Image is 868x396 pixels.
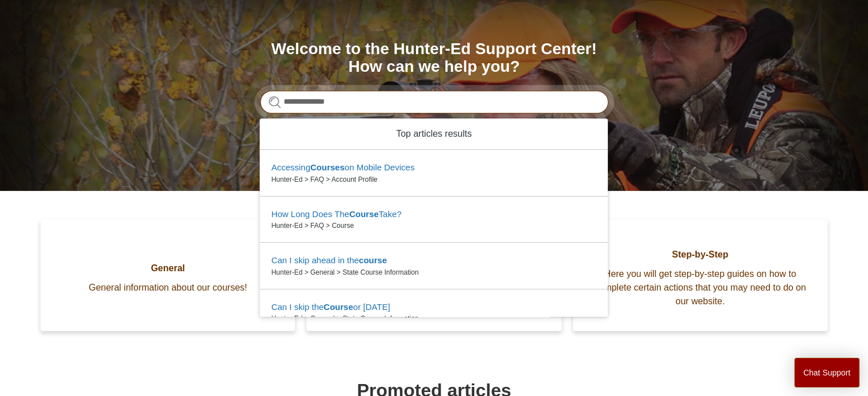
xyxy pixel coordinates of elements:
[41,219,295,331] a: General General information about our courses!
[260,119,608,150] zd-autocomplete-header: Top articles results
[260,91,608,113] input: Search
[271,174,596,185] zd-autocomplete-breadcrumbs-multibrand: Hunter-Ed > FAQ > Account Profile
[590,267,810,308] span: Here you will get step-by-step guides on how to complete certain actions that you may need to do ...
[324,302,353,312] em: Course
[573,219,827,331] a: Step-by-Step Here you will get step-by-step guides on how to complete certain actions that you ma...
[794,358,860,387] button: Chat Support
[58,281,278,295] span: General information about our courses!
[359,255,387,265] em: course
[349,209,379,219] em: Course
[271,221,596,231] zd-autocomplete-breadcrumbs-multibrand: Hunter-Ed > FAQ > Course
[590,248,810,262] span: Step-by-Step
[271,267,596,277] zd-autocomplete-breadcrumbs-multibrand: Hunter-Ed > General > State Course Information
[58,262,278,275] span: General
[271,313,596,324] zd-autocomplete-breadcrumbs-multibrand: Hunter-Ed > General > State Course Information
[271,209,401,221] zd-autocomplete-title-multibrand: Suggested result 2 How Long Does The Course Take?
[271,162,414,174] zd-autocomplete-title-multibrand: Suggested result 1 Accessing Courses on Mobile Devices
[271,255,387,267] zd-autocomplete-title-multibrand: Suggested result 3 Can I skip ahead in the course
[260,40,608,76] h1: Welcome to the Hunter-Ed Support Center! How can we help you?
[271,302,390,314] zd-autocomplete-title-multibrand: Suggested result 4 Can I skip the Course or field day
[310,162,345,172] em: Courses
